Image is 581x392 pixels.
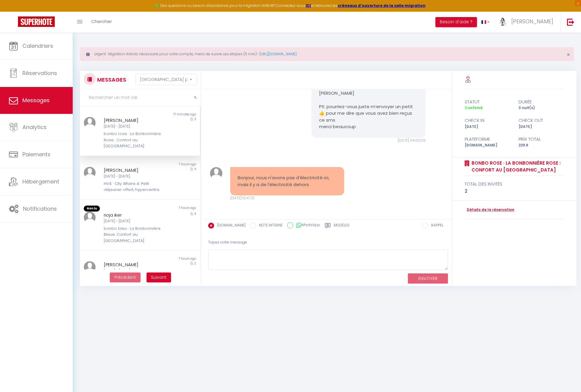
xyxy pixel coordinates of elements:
span: 3 [194,212,196,216]
div: Prix total [514,136,568,143]
span: PS: pourriez-vous juste m’envoyer un petit 👍 pour me dire que vous avez bien reçus ce sms [319,103,414,123]
a: Chercher [87,12,116,33]
span: Notifications [23,205,57,212]
div: [DOMAIN_NAME] [461,143,514,148]
a: ICI [306,3,311,8]
span: Précédent [114,274,136,280]
div: total des invités [465,180,564,188]
img: logout [567,18,574,26]
div: 7 hours ago [140,206,200,212]
div: [DATE] - [DATE] [104,218,166,224]
label: Modèles [334,223,350,230]
div: Tapez votre message [208,235,448,250]
span: [PERSON_NAME] [319,90,354,96]
span: Chercher [91,18,112,24]
button: Next [147,272,171,283]
img: ... [84,167,96,179]
div: check in [461,117,514,124]
div: [DATE] 10:47:21 [230,195,344,201]
div: 7 hours ago [140,256,200,261]
span: Réservations [22,69,57,77]
div: [PERSON_NAME] [104,117,166,124]
div: [PERSON_NAME] [104,167,166,174]
label: NOTE INTERNE [256,223,283,229]
a: [URL][DOMAIN_NAME] [260,51,297,56]
img: ... [84,261,96,273]
label: [DOMAIN_NAME] [214,223,245,229]
div: check out [514,117,568,124]
a: Détails de la réservation [465,207,514,213]
pre: Bonjour, nous n'avons pas d'électricité ici, mais il y a de l'électricité dehors. [238,174,337,188]
button: Besoin d'aide ? [435,17,477,27]
span: × [567,51,570,58]
div: bonbo bleu · La Bonbonnière Bleue: Confort au [GEOGRAPHIC_DATA] [104,226,166,244]
div: statut [461,98,514,105]
button: Previous [110,272,141,283]
div: durée [514,98,568,105]
a: bonbo rose · La Bonbonnière Rose : Confort au [GEOGRAPHIC_DATA] [469,160,564,174]
div: 3 nuit(s) [514,105,568,111]
label: RAPPEL [428,223,443,229]
img: ... [498,17,507,26]
span: Suivant [151,274,167,280]
img: ... [210,167,222,180]
div: [DATE] [461,124,514,130]
a: ... [PERSON_NAME] [494,12,561,33]
span: Non lu [84,206,100,212]
span: Analytics [22,123,47,131]
span: Messages [22,97,50,104]
div: [DATE] - [DATE] [104,268,166,274]
div: Plateforme [461,136,514,143]
a: créneaux d'ouverture de la salle migration [338,3,426,8]
img: ... [84,117,96,129]
img: Super Booking [18,16,55,27]
div: [DATE] [514,124,568,130]
span: 2 [194,261,196,266]
div: [PERSON_NAME] [104,261,166,268]
div: [DATE] 04:00:09 [312,138,426,143]
span: Calendriers [22,42,53,50]
span: merci beaucoup [319,123,356,130]
div: [DATE] - [DATE] [104,124,166,129]
span: Hébergement [22,178,59,185]
button: ENVOYER [408,273,448,284]
button: Close [567,52,570,57]
span: 3 [194,117,196,121]
div: bonbo rose · La Bonbonnière Rose : Confort au [GEOGRAPHIC_DATA] [104,131,166,149]
div: rioja iker [104,212,166,219]
label: WhatsApp [293,222,320,229]
div: [DATE] - [DATE] [104,174,166,179]
div: 7 hours ago [140,162,200,167]
span: [PERSON_NAME] [511,18,553,25]
input: Rechercher un mot clé [80,89,201,106]
div: 229.6 [514,143,568,148]
div: HV4 · City Affaire 4: Petit déjeuner offert, hypercentre [104,181,166,193]
span: 4 [194,167,196,171]
span: Confirmé [465,105,483,110]
div: Urgent : Migration Airbnb nécessaire pour votre compte, merci de suivre ces étapes (5 min) - [80,47,574,61]
div: 17 minutes ago [140,112,200,117]
span: Paiements [22,151,51,158]
h3: MESSAGES [96,73,126,86]
div: 2 [465,188,564,195]
img: ... [84,212,96,223]
button: Ouvrir le widget de chat LiveChat [5,2,23,20]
